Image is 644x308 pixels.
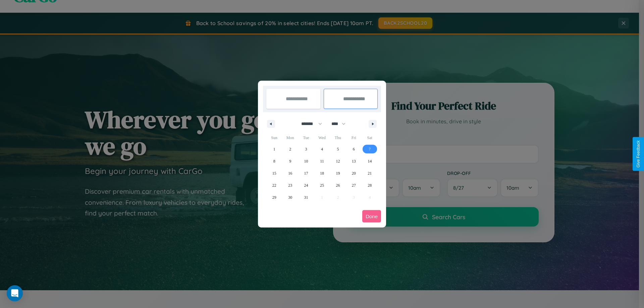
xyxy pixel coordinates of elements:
[346,143,362,155] button: 6
[336,179,340,191] span: 26
[320,179,324,191] span: 25
[288,179,292,191] span: 23
[304,179,308,191] span: 24
[266,143,282,155] button: 1
[368,155,372,167] span: 14
[314,179,330,191] button: 25
[298,191,314,203] button: 31
[304,167,308,179] span: 17
[362,179,378,191] button: 28
[362,210,381,223] button: Done
[272,167,276,179] span: 15
[273,155,275,167] span: 8
[636,140,641,168] div: Give Feedback
[330,132,346,143] span: Thu
[362,155,378,167] button: 14
[273,143,275,155] span: 1
[289,143,291,155] span: 2
[266,191,282,203] button: 29
[362,143,378,155] button: 7
[266,167,282,179] button: 15
[282,155,298,167] button: 9
[288,191,292,203] span: 30
[352,167,356,179] span: 20
[305,143,307,155] span: 3
[352,155,356,167] span: 13
[304,191,308,203] span: 31
[362,167,378,179] button: 21
[304,155,308,167] span: 10
[7,285,23,301] div: Open Intercom Messenger
[282,191,298,203] button: 30
[272,191,276,203] span: 29
[266,179,282,191] button: 22
[314,167,330,179] button: 18
[330,155,346,167] button: 12
[330,167,346,179] button: 19
[336,167,340,179] span: 19
[298,155,314,167] button: 10
[346,179,362,191] button: 27
[282,179,298,191] button: 23
[298,132,314,143] span: Tue
[320,167,324,179] span: 18
[298,143,314,155] button: 3
[314,143,330,155] button: 4
[288,167,292,179] span: 16
[282,132,298,143] span: Mon
[330,143,346,155] button: 5
[362,132,378,143] span: Sat
[314,155,330,167] button: 11
[314,132,330,143] span: Wed
[337,143,339,155] span: 5
[352,179,356,191] span: 27
[368,167,372,179] span: 21
[321,143,323,155] span: 4
[368,179,372,191] span: 28
[346,155,362,167] button: 13
[282,143,298,155] button: 2
[282,167,298,179] button: 16
[266,155,282,167] button: 8
[346,132,362,143] span: Fri
[353,143,355,155] span: 6
[298,179,314,191] button: 24
[369,143,371,155] span: 7
[266,132,282,143] span: Sun
[298,167,314,179] button: 17
[336,155,340,167] span: 12
[289,155,291,167] span: 9
[346,167,362,179] button: 20
[320,155,324,167] span: 11
[272,179,276,191] span: 22
[330,179,346,191] button: 26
